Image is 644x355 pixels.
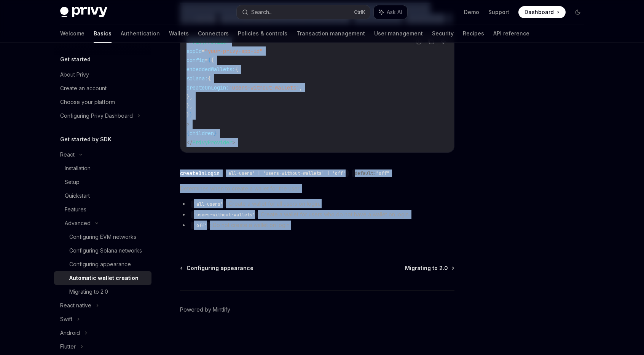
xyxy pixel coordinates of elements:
span: }, [187,102,193,109]
div: React [60,150,75,159]
a: About Privy [54,68,151,82]
div: Swift [60,315,72,324]
button: Search...CtrlK [237,5,370,19]
div: About Privy [60,70,89,79]
a: Transaction management [296,24,365,43]
span: embeddedWallets: [187,66,235,73]
a: Configuring appearance [54,257,151,271]
span: { [208,57,211,64]
a: Choose your platform [54,95,151,109]
span: Dashboard [524,8,554,16]
a: Authentication [121,24,160,43]
span: { [235,66,238,73]
a: User management [374,24,423,43]
span: > [187,121,190,128]
li: : Create a wallet for all users on login. [180,199,454,208]
a: API reference [493,24,529,43]
span: config [187,57,205,64]
a: Powered by Mintlify [180,306,230,313]
div: Configuring Privy Dashboard [60,111,133,120]
span: > [232,139,235,146]
span: { [187,130,190,137]
span: = [205,57,208,64]
a: Configuring EVM networks [54,230,151,244]
a: Features [54,203,151,216]
a: Recipes [463,24,484,43]
h5: Get started by SDK [60,135,112,144]
a: Migrating to 2.0 [405,264,454,272]
div: Configuring Solana networks [69,246,142,255]
div: Choose your platform [60,98,115,107]
span: children [190,130,214,137]
span: Determines when to create a wallet for the user. [180,184,454,193]
code: 'off' [191,222,210,229]
a: Dashboard [518,6,566,18]
span: "off" [376,170,389,176]
a: Automatic wallet creation [54,271,151,285]
img: dark logo [60,7,107,18]
a: Quickstart [54,189,151,203]
code: 'users-without-wallets' [191,211,258,219]
a: Create an account [54,82,151,95]
span: Ask AI [387,8,402,16]
div: Search... [251,8,273,17]
span: "your-privy-app-id" [205,48,263,54]
a: Wallets [169,24,189,43]
div: Quickstart [65,191,90,200]
a: Configuring Solana networks [54,244,151,257]
button: Toggle dark mode [572,6,584,18]
div: Configuring appearance [69,260,131,269]
span: appId [187,48,202,54]
a: Migrating to 2.0 [54,285,151,299]
a: Connectors [198,24,229,43]
div: Automatic wallet creation [69,273,139,283]
div: Migrating to 2.0 [69,287,108,296]
span: default: [355,170,376,176]
span: Migrating to 2.0 [405,264,448,272]
span: 'users-without-wallets' [229,84,299,91]
span: { [211,57,214,64]
div: Configuring EVM networks [69,232,136,241]
a: Setup [54,175,151,189]
button: Ask AI [374,5,407,19]
span: 'all-users' | 'users-without-wallets' | 'off' [226,170,346,176]
span: = [202,48,205,54]
span: } [214,130,217,137]
code: 'all-users' [191,200,226,208]
li: : Do not create a wallet on login. [180,221,454,230]
a: Demo [464,8,479,16]
div: createOnLogin [180,170,220,177]
span: Configuring appearance [187,264,253,272]
span: , [299,84,302,91]
div: Flutter [60,342,76,351]
div: Create an account [60,84,107,93]
a: Configuring appearance [181,264,253,272]
h5: Get started [60,55,91,64]
div: Advanced [65,219,91,228]
div: React native [60,301,91,310]
div: Setup [65,177,80,187]
a: Support [488,8,509,16]
span: { [208,75,211,82]
div: Installation [65,164,91,173]
a: Welcome [60,24,84,43]
span: } [190,112,193,118]
span: Ctrl K [354,9,365,15]
span: PrivyProvider [193,139,232,146]
li: : Create a wallet for users who do not have a wallet on login. [180,210,454,219]
a: Basics [94,24,112,43]
span: }, [187,93,193,100]
a: Installation [54,162,151,175]
span: createOnLogin: [187,84,229,91]
div: Features [65,205,86,214]
span: </ [187,139,193,146]
a: Security [432,24,454,43]
div: Android [60,328,80,337]
a: Policies & controls [238,24,287,43]
span: solana: [187,75,208,82]
span: } [187,112,190,118]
